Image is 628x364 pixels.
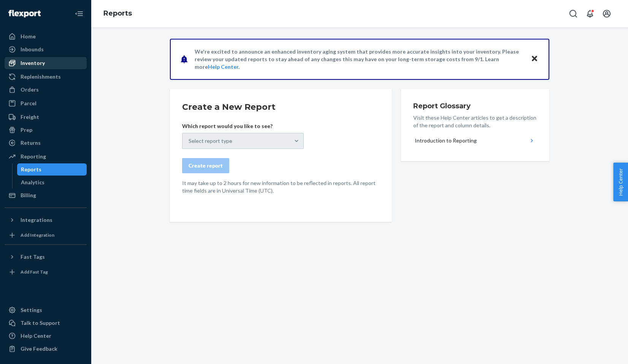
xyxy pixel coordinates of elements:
div: Analytics [21,179,44,186]
a: Reports [17,163,87,176]
div: Inventory [21,59,45,67]
a: Help Center [5,330,87,342]
a: Talk to Support [5,317,87,329]
p: We're excited to announce an enhanced inventory aging system that provides more accurate insights... [195,48,523,71]
div: Add Fast Tag [21,269,48,275]
a: Add Fast Tag [5,266,87,278]
div: Home [21,33,36,40]
div: Prep [21,126,32,134]
a: Inbounds [5,43,87,55]
button: Give Feedback [5,343,87,355]
h3: Report Glossary [413,101,537,111]
button: Close Navigation [71,6,87,21]
a: Billing [5,189,87,201]
div: Reports [21,166,41,173]
div: Parcel [21,100,36,107]
div: Create report [189,162,223,169]
button: Fast Tags [5,251,87,263]
a: Add Integration [5,229,87,241]
div: Replenishments [21,73,61,81]
button: Introduction to Reporting [413,132,537,149]
a: Settings [5,304,87,316]
a: Returns [5,137,87,149]
button: Integrations [5,214,87,226]
h2: Create a New Report [182,101,380,113]
div: Freight [21,113,39,121]
div: Add Integration [21,232,54,238]
img: Flexport logo [8,10,41,17]
div: Fast Tags [21,253,45,261]
button: Close [530,54,539,65]
a: Orders [5,84,87,96]
div: Returns [21,139,41,147]
button: Help Center [613,163,628,201]
ol: breadcrumbs [97,3,138,25]
a: Prep [5,124,87,136]
a: Analytics [17,176,87,188]
div: Give Feedback [21,345,57,353]
button: Open notifications [582,6,598,21]
a: Home [5,30,87,43]
div: Talk to Support [21,319,60,327]
button: Open account menu [599,6,614,21]
div: Inbounds [21,46,44,53]
div: Help Center [21,332,51,340]
button: Open Search Box [566,6,581,21]
div: Reporting [21,153,46,160]
a: Reports [103,9,132,17]
div: Introduction to Reporting [415,137,477,144]
p: Which report would you like to see? [182,122,304,130]
div: Integrations [21,216,52,224]
p: It may take up to 2 hours for new information to be reflected in reports. All report time fields ... [182,179,380,195]
a: Help Center [208,63,238,70]
div: Settings [21,306,42,314]
a: Replenishments [5,71,87,83]
p: Visit these Help Center articles to get a description of the report and column details. [413,114,537,129]
a: Reporting [5,150,87,163]
a: Freight [5,111,87,123]
div: Orders [21,86,39,93]
a: Parcel [5,97,87,109]
div: Billing [21,191,36,199]
a: Inventory [5,57,87,69]
button: Create report [182,158,229,173]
